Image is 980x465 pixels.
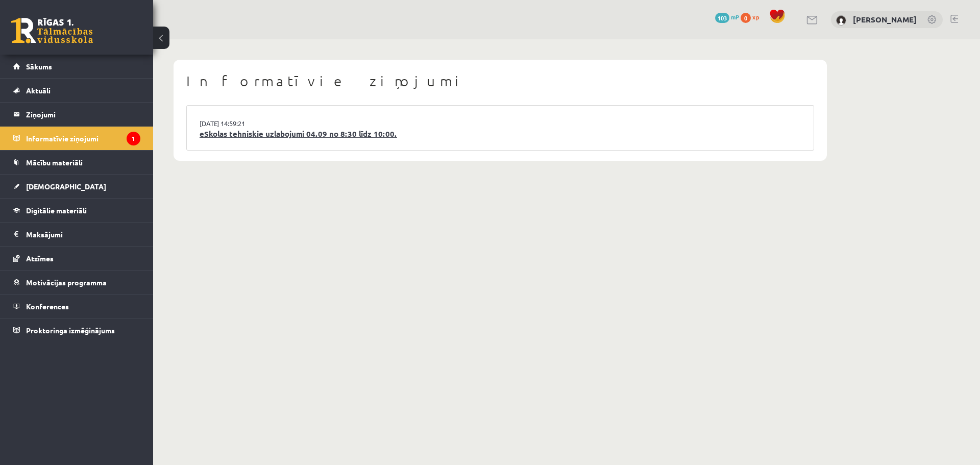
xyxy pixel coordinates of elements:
span: xp [752,13,759,21]
span: Digitālie materiāli [26,206,87,215]
span: 0 [741,13,751,23]
span: Proktoringa izmēģinājums [26,326,115,335]
a: Informatīvie ziņojumi1 [13,127,140,150]
a: Maksājumi [13,223,140,246]
span: 103 [715,13,729,23]
a: Proktoringa izmēģinājums [13,319,140,342]
a: 103 mP [715,13,739,21]
span: Motivācijas programma [26,278,107,287]
a: [DATE] 14:59:21 [200,118,276,129]
a: 0 xp [741,13,764,21]
a: Digitālie materiāli [13,199,140,222]
span: [DEMOGRAPHIC_DATA] [26,182,106,191]
legend: Informatīvie ziņojumi [26,127,140,150]
a: [PERSON_NAME] [853,14,917,25]
img: Markuss Orlovs [836,15,846,26]
span: mP [731,13,739,21]
a: Motivācijas programma [13,271,140,294]
a: Sākums [13,55,140,78]
a: Konferences [13,295,140,318]
a: [DEMOGRAPHIC_DATA] [13,175,140,198]
span: Sākums [26,62,52,71]
span: Mācību materiāli [26,158,83,167]
span: Konferences [26,302,69,311]
a: eSkolas tehniskie uzlabojumi 04.09 no 8:30 līdz 10:00. [200,128,801,140]
a: Atzīmes [13,247,140,270]
a: Aktuāli [13,79,140,102]
span: Atzīmes [26,254,54,263]
legend: Ziņojumi [26,103,140,126]
legend: Maksājumi [26,223,140,246]
a: Rīgas 1. Tālmācības vidusskola [11,18,93,43]
a: Mācību materiāli [13,151,140,174]
span: Aktuāli [26,86,51,95]
i: 1 [127,132,140,145]
h1: Informatīvie ziņojumi [186,72,814,90]
a: Ziņojumi [13,103,140,126]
